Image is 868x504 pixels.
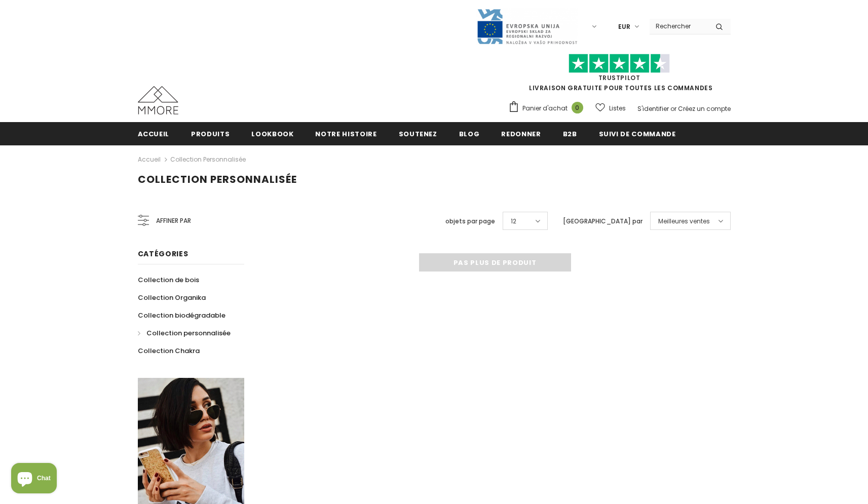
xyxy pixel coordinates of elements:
[508,58,731,92] span: LIVRAISON GRATUITE POUR TOUTES LES COMMANDES
[658,216,710,226] span: Meilleures ventes
[399,122,437,145] a: soutenez
[170,155,246,164] a: Collection personnalisée
[609,103,626,113] span: Listes
[501,122,541,145] a: Redonner
[598,73,640,82] a: TrustPilot
[399,129,437,139] span: soutenez
[251,129,293,139] span: Lookbook
[191,129,230,139] span: Produits
[595,99,626,117] a: Listes
[599,129,676,139] span: Suivi de commande
[476,22,578,30] a: Javni Razpis
[138,346,200,356] span: Collection Chakra
[459,122,480,145] a: Blog
[138,153,161,166] a: Accueil
[138,293,206,302] span: Collection Organika
[572,102,583,113] span: 0
[138,324,231,342] a: Collection personnalisée
[315,122,376,145] a: Notre histoire
[476,8,578,45] img: Javni Razpis
[191,122,230,145] a: Produits
[508,101,588,116] a: Panier d'achat 0
[569,54,670,73] img: Faites confiance aux étoiles pilotes
[563,122,577,145] a: B2B
[459,129,480,139] span: Blog
[563,129,577,139] span: B2B
[138,172,297,186] span: Collection personnalisée
[618,22,630,32] span: EUR
[563,216,643,226] label: [GEOGRAPHIC_DATA] par
[501,129,541,139] span: Redonner
[637,104,669,113] a: S'identifier
[138,129,170,139] span: Accueil
[138,342,200,360] a: Collection Chakra
[511,216,516,226] span: 12
[8,463,60,496] inbox-online-store-chat: Shopify online store chat
[138,122,170,145] a: Accueil
[315,129,376,139] span: Notre histoire
[156,215,191,226] span: Affiner par
[678,104,731,113] a: Créez un compte
[251,122,293,145] a: Lookbook
[138,311,225,320] span: Collection biodégradable
[599,122,676,145] a: Suivi de commande
[522,103,568,113] span: Panier d'achat
[138,275,199,285] span: Collection de bois
[138,289,206,306] a: Collection Organika
[138,271,199,289] a: Collection de bois
[670,104,676,113] span: or
[445,216,495,226] label: objets par page
[650,19,708,33] input: Search Site
[146,328,231,338] span: Collection personnalisée
[138,86,178,114] img: Cas MMORE
[138,306,225,324] a: Collection biodégradable
[138,249,188,259] span: Catégories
